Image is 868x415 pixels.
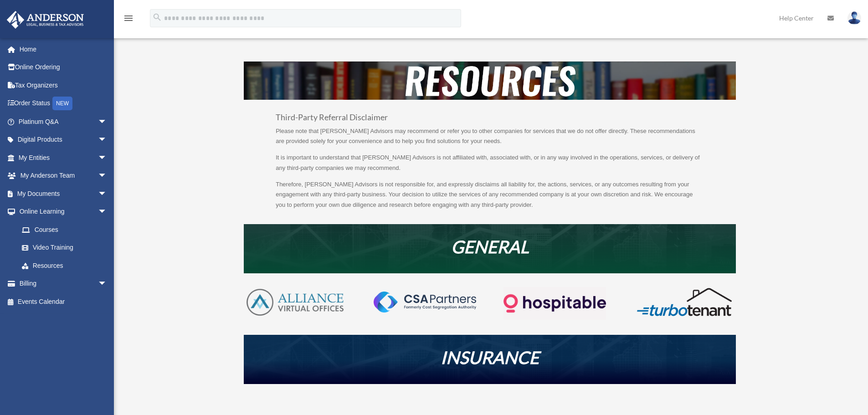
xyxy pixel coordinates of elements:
[451,236,529,257] em: GENERAL
[6,149,121,167] a: My Entitiesarrow_drop_down
[244,287,346,318] img: AVO-logo-1-color
[98,184,116,203] span: arrow_drop_down
[503,287,606,320] img: Logo-transparent-dark
[847,11,861,25] img: User Pic
[6,113,121,131] a: Platinum Q&Aarrow_drop_down
[6,58,121,77] a: Online Ordering
[4,11,87,29] img: Anderson Advisors Platinum Portal
[244,61,736,100] img: resources-header
[276,113,704,126] h3: Third-Party Referral Disclaimer
[13,220,121,239] a: Courses
[123,16,134,24] a: menu
[276,153,704,179] p: It is important to understand that [PERSON_NAME] Advisors is not affiliated with, associated with...
[6,76,121,94] a: Tax Organizers
[6,203,121,221] a: Online Learningarrow_drop_down
[6,292,121,311] a: Events Calendar
[6,275,121,293] a: Billingarrow_drop_down
[152,12,162,22] i: search
[98,131,116,149] span: arrow_drop_down
[276,126,704,153] p: Please note that [PERSON_NAME] Advisors may recommend or refer you to other companies for service...
[98,113,116,131] span: arrow_drop_down
[98,167,116,185] span: arrow_drop_down
[6,184,121,203] a: My Documentsarrow_drop_down
[6,94,121,113] a: Order StatusNEW
[98,203,116,221] span: arrow_drop_down
[6,131,121,149] a: Digital Productsarrow_drop_down
[98,149,116,167] span: arrow_drop_down
[98,275,116,293] span: arrow_drop_down
[633,287,735,317] img: turbotenant
[374,292,476,313] img: CSA-partners-Formerly-Cost-Segregation-Authority
[52,97,72,110] div: NEW
[276,179,704,210] p: Therefore, [PERSON_NAME] Advisors is not responsible for, and expressly disclaims all liability f...
[6,167,121,185] a: My Anderson Teamarrow_drop_down
[123,13,134,24] i: menu
[6,40,121,58] a: Home
[13,239,121,257] a: Video Training
[13,256,116,275] a: Resources
[441,347,539,368] em: INSURANCE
